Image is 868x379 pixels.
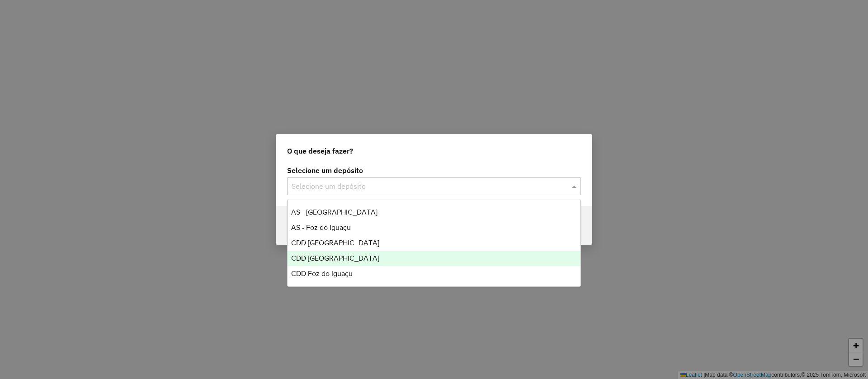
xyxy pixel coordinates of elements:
span: CDD [GEOGRAPHIC_DATA] [291,254,379,262]
span: AS - Foz do Iguaçu [291,224,351,231]
span: CDD Foz do Iguaçu [291,270,353,277]
span: O que deseja fazer? [287,145,353,156]
ng-dropdown-panel: Options list [287,200,581,287]
span: AS - [GEOGRAPHIC_DATA] [291,208,377,216]
label: Selecione um depósito [287,165,581,176]
span: CDD [GEOGRAPHIC_DATA] [291,239,379,247]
